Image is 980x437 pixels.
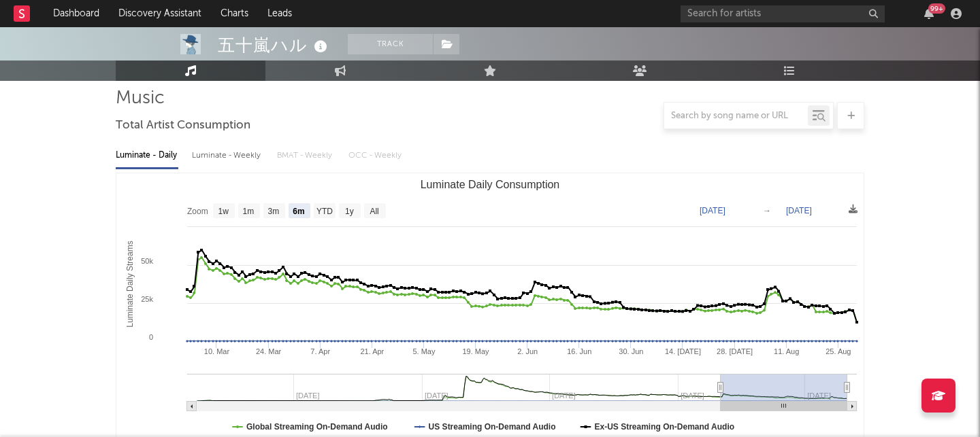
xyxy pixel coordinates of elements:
text: 3m [268,207,280,216]
text: 24. Mar [256,347,282,355]
text: 25. Aug [826,347,851,355]
text: 5. May [412,347,436,355]
text: 1y [345,207,354,216]
text: 25k [141,295,153,303]
div: Luminate - Daily [116,144,178,167]
text: → [763,206,771,215]
text: 21. Apr [360,347,384,355]
button: 99+ [924,8,934,19]
input: Search for artists [681,5,885,22]
div: Luminate - Weekly [192,144,263,167]
text: Global Streaming On-Demand Audio [246,422,388,432]
text: 30. Jun [619,347,643,355]
text: [DATE] [700,206,725,215]
div: 五十嵐ハル [218,34,331,56]
text: 2. Jun [517,347,538,355]
span: Music [116,90,165,107]
text: Luminate Daily Consumption [421,179,560,190]
text: Zoom [187,207,208,216]
text: 16. Jun [567,347,591,355]
text: YTD [316,207,333,216]
text: Ex-US Streaming On-Demand Audio [595,422,735,432]
text: 50k [141,257,153,265]
text: 1m [243,207,255,216]
text: 28. [DATE] [717,347,753,355]
text: All [370,207,378,216]
text: 7. Apr [310,347,330,355]
text: 10. Mar [204,347,230,355]
text: 6m [293,207,304,216]
text: 11. Aug [774,347,799,355]
button: Track [348,34,433,54]
text: US Streaming On-Demand Audio [429,422,556,432]
text: 14. [DATE] [665,347,701,355]
text: 1w [218,207,229,216]
input: Search by song name or URL [664,111,808,122]
text: 19. May [462,347,489,355]
text: Luminate Daily Streams [125,241,135,327]
text: 0 [149,333,153,341]
div: 99 + [928,3,945,14]
text: [DATE] [786,206,812,215]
